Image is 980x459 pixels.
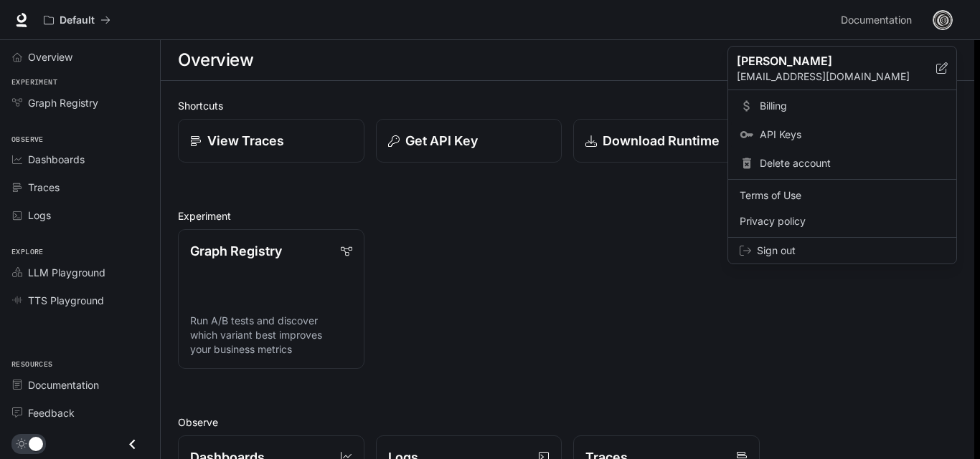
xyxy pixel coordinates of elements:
[731,150,953,176] div: Delete account
[757,243,945,258] span: Sign out
[760,127,945,142] span: API Keys
[731,93,953,119] a: Billing
[737,52,913,69] p: [PERSON_NAME]
[740,214,945,228] span: Privacy policy
[760,99,945,113] span: Billing
[731,183,953,208] a: Terms of Use
[728,238,956,264] div: Sign out
[731,122,953,148] a: API Keys
[737,69,936,84] p: [EMAIL_ADDRESS][DOMAIN_NAME]
[728,47,956,90] div: [PERSON_NAME][EMAIL_ADDRESS][DOMAIN_NAME]
[731,208,953,234] a: Privacy policy
[760,156,945,170] span: Delete account
[740,188,945,203] span: Terms of Use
